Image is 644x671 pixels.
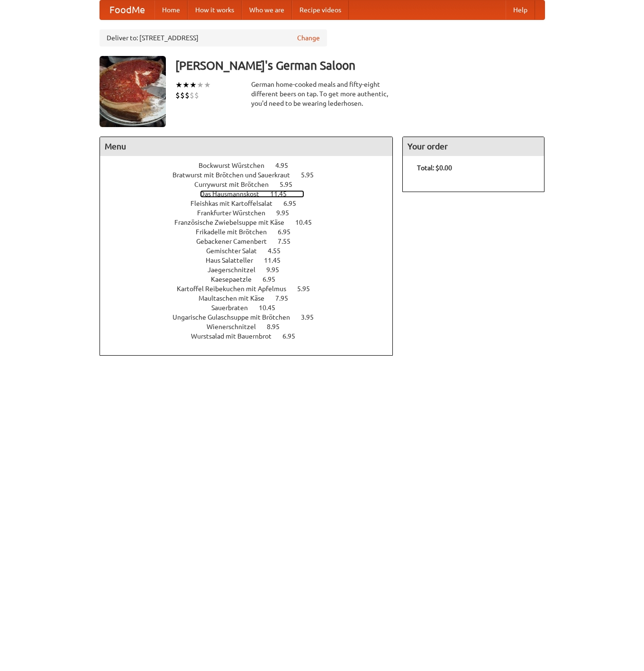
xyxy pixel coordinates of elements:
li: $ [190,90,194,101]
span: 6.95 [263,276,285,283]
span: 4.95 [275,162,298,169]
a: Kartoffel Reibekuchen mit Apfelmus 5.95 [177,285,327,293]
a: Wienerschnitzel 8.95 [207,323,297,331]
a: Home [154,0,188,19]
span: 3.95 [301,313,323,321]
span: Frankfurter Würstchen [197,209,275,217]
b: Total: $0.00 [417,164,452,172]
span: 6.95 [282,332,305,340]
span: 10.45 [295,219,321,226]
a: Haus Salatteller 11.45 [206,257,298,264]
a: Who we are [242,0,292,19]
span: 6.95 [278,228,300,236]
li: ★ [182,80,190,90]
span: Wienerschnitzel [207,323,265,331]
li: ★ [197,80,204,90]
span: 5.95 [301,171,323,179]
a: Das Hausmannskost 11.45 [200,190,304,198]
a: Kaesepaetzle 6.95 [211,276,293,283]
div: Deliver to: [STREET_ADDRESS] [100,29,327,46]
a: Ungarische Gulaschsuppe mit Brötchen 3.95 [172,313,331,321]
span: Das Hausmannskost [200,190,269,198]
span: 11.45 [270,190,296,198]
a: Bratwurst mit Brötchen und Sauerkraut 5.95 [172,171,331,179]
span: Gebackener Camenbert [196,238,276,245]
img: angular.jpg [100,56,166,127]
span: 5.95 [280,181,302,188]
li: $ [194,90,199,101]
span: 8.95 [267,323,289,331]
a: Recipe videos [292,0,349,19]
li: ★ [190,80,197,90]
a: Bockwurst Würstchen 4.95 [199,162,306,169]
span: Bockwurst Würstchen [199,162,274,169]
span: Maultaschen mit Käse [199,294,274,302]
span: 9.95 [276,209,299,217]
a: Maultaschen mit Käse 7.95 [199,294,306,302]
span: 10.45 [259,304,285,312]
a: Gebackener Camenbert 7.55 [196,238,308,245]
li: ★ [204,80,211,90]
span: 6.95 [283,200,306,207]
a: FoodMe [100,0,154,19]
a: Jaegerschnitzel 9.95 [208,266,297,274]
span: 9.95 [266,266,289,274]
span: Kartoffel Reibekuchen mit Apfelmus [177,285,296,293]
a: Wurstsalad mit Bauernbrot 6.95 [191,332,313,340]
span: Wurstsalad mit Bauernbrot [191,332,281,340]
a: Frikadelle mit Brötchen 6.95 [196,228,308,236]
li: $ [180,90,185,101]
li: $ [185,90,190,101]
span: Kaesepaetzle [211,276,261,283]
span: Frikadelle mit Brötchen [196,228,276,236]
h4: Menu [100,137,393,156]
span: Haus Salatteller [206,257,263,264]
a: Französische Zwiebelsuppe mit Käse 10.45 [174,219,329,226]
li: $ [175,90,180,101]
a: How it works [188,0,242,19]
span: Französische Zwiebelsuppe mit Käse [174,219,294,226]
span: 5.95 [297,285,319,293]
span: 7.55 [278,238,300,245]
span: Ungarische Gulaschsuppe mit Brötchen [172,313,299,321]
a: Gemischter Salat 4.55 [206,247,298,255]
a: Fleishkas mit Kartoffelsalat 6.95 [190,200,314,207]
div: German home-cooked meals and fifty-eight different beers on tap. To get more authentic, you'd nee... [251,80,393,108]
span: 7.95 [275,294,298,302]
a: Help [506,0,535,19]
a: Currywurst mit Brötchen 5.95 [194,181,310,188]
a: Sauerbraten 10.45 [211,304,293,312]
a: Change [297,33,320,43]
span: Fleishkas mit Kartoffelsalat [190,200,282,207]
span: Bratwurst mit Brötchen und Sauerkraut [172,171,299,179]
h3: [PERSON_NAME]'s German Saloon [175,56,545,75]
span: Jaegerschnitzel [208,266,265,274]
span: Gemischter Salat [206,247,266,255]
h4: Your order [403,137,544,156]
a: Frankfurter Würstchen 9.95 [197,209,307,217]
span: Currywurst mit Brötchen [194,181,278,188]
span: Sauerbraten [211,304,257,312]
li: ★ [175,80,182,90]
span: 4.55 [268,247,290,255]
span: 11.45 [264,257,290,264]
